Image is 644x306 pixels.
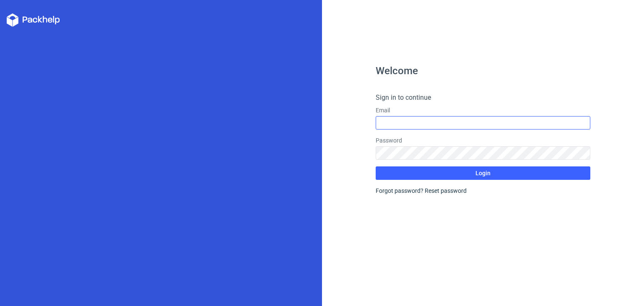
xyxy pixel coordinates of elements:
label: Password [376,136,590,145]
label: Email [376,106,590,114]
div: Forgot password? [376,187,590,195]
button: Login [376,166,590,180]
a: Reset password [425,187,467,194]
h1: Welcome [376,66,590,76]
span: Login [475,170,491,176]
h4: Sign in to continue [376,93,590,103]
